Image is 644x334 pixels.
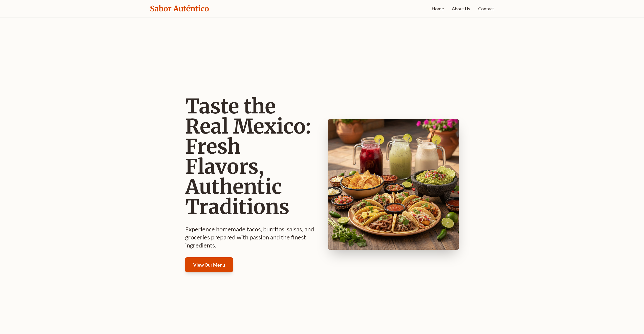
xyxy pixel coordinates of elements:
[185,96,316,217] h1: Taste the Real Mexico: Fresh Flavors, Authentic Traditions
[478,5,494,12] a: Contact
[185,225,316,249] p: Experience homemade tacos, burritos, salsas, and groceries prepared with passion and the finest i...
[150,4,209,13] h1: Sabor Auténtico
[432,5,444,12] a: Home
[185,257,233,272] button: View Our Menu
[452,5,470,12] a: About Us
[328,119,459,250] img: Vibrant Mexican food spread with tacos, guacamole, and agua fresca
